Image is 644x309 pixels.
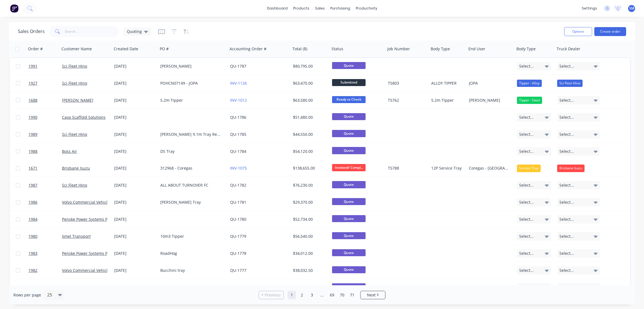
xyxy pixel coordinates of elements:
span: Select... [519,149,534,154]
img: Factory [10,4,18,13]
span: Quote [332,147,366,154]
div: settings [579,4,600,13]
div: T5788 [388,165,425,171]
div: Accounting Order # [230,46,266,52]
div: [PERSON_NAME] Tray [160,199,222,205]
span: 1988 [28,149,37,154]
div: Order # [28,46,43,52]
div: Body Type [431,46,450,52]
div: $52,734.00 [293,217,326,222]
button: Create order [594,27,626,36]
div: Created Date [114,46,138,52]
h1: Sales Orders [18,29,45,34]
span: 1986 [28,199,37,205]
span: Select... [519,251,534,256]
div: JOPA [469,80,510,86]
span: Invoiced/ Compl... [332,164,366,171]
a: QU-1785 [230,132,246,137]
a: INV-1126 [230,80,247,86]
div: 312968 - Coregas [160,165,222,171]
div: [DATE] [114,115,156,120]
span: 1688 [28,98,37,103]
span: Quote [332,215,366,222]
a: 1989 [28,126,62,143]
span: Quote [332,181,366,188]
div: $51,480.00 [293,115,326,120]
div: [DATE] [114,251,156,256]
span: 1990 [28,115,37,120]
a: QU-1786 [230,115,246,120]
span: Quote [332,249,366,256]
div: $63,580.00 [293,98,326,103]
span: Quote [332,113,366,120]
span: Quote [332,130,366,137]
a: Next page [361,292,385,298]
div: T5762 [388,98,425,103]
a: Cava Scaffold Solutions [62,115,106,120]
div: productivity [353,4,380,13]
a: 1688 [28,92,62,109]
div: Service Tray [517,165,541,172]
div: 10m3 Tipper [160,234,222,239]
div: 5.2m Tipper [431,98,463,103]
a: QU-1781 [230,199,246,205]
a: Penske Power Systems Pty Ltd [62,251,118,256]
a: Page 71 [348,291,356,299]
a: INV-1012 [230,98,247,103]
div: Truck Dealer [557,46,580,52]
a: Boss Air [62,149,77,154]
div: Brisbane Isuzu [557,165,585,172]
div: Coregas - [GEOGRAPHIC_DATA] [469,165,510,171]
a: Sci Fleet Hino [62,132,87,137]
span: Quote [332,198,366,205]
div: sales [312,4,328,13]
div: [PERSON_NAME] [160,63,222,69]
span: Select... [519,132,534,137]
a: 1980 [28,228,62,245]
div: [DATE] [114,63,156,69]
span: Previous [265,292,281,298]
div: $76,230.00 [293,182,326,188]
div: [DATE] [114,165,156,171]
div: Job Number [387,46,410,52]
div: T5803 [388,80,425,86]
div: Status [331,46,343,52]
a: QU-1780 [230,217,246,222]
span: 1981 [28,285,37,290]
span: Select... [559,98,574,103]
span: 1987 [28,182,37,188]
span: Quoting [127,28,142,34]
div: [DATE] [114,234,156,239]
span: Next [367,292,376,298]
a: [PERSON_NAME] [62,98,93,103]
div: PO # [160,46,169,52]
span: Quote [332,266,366,273]
span: Select... [519,63,534,69]
div: $34,012.00 [293,251,326,256]
span: Select... [559,217,574,222]
a: Sci Fleet Hino [62,80,87,86]
input: Search... [65,26,119,37]
span: Select... [519,268,534,273]
span: 1989 [28,132,37,137]
a: 1671 [28,160,62,177]
a: 1984 [28,211,62,228]
a: QU-1778 [230,251,246,256]
a: QU-1776 [230,285,246,290]
span: 1671 [28,165,37,171]
a: 1987 [28,177,62,194]
span: 1980 [28,234,37,239]
div: purchasing [328,4,353,13]
a: QU-1787 [230,63,246,69]
div: [DATE] [114,199,156,205]
span: Quote [332,232,366,239]
span: Select... [559,199,574,205]
a: QU-1782 [230,182,246,188]
span: Quote [332,62,366,69]
span: 1927 [28,80,37,86]
div: [PERSON_NAME] [469,98,510,103]
div: $56,540.00 [293,234,326,239]
div: [DATE] [114,149,156,154]
div: [DATE] [114,182,156,188]
div: End User [468,46,485,52]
